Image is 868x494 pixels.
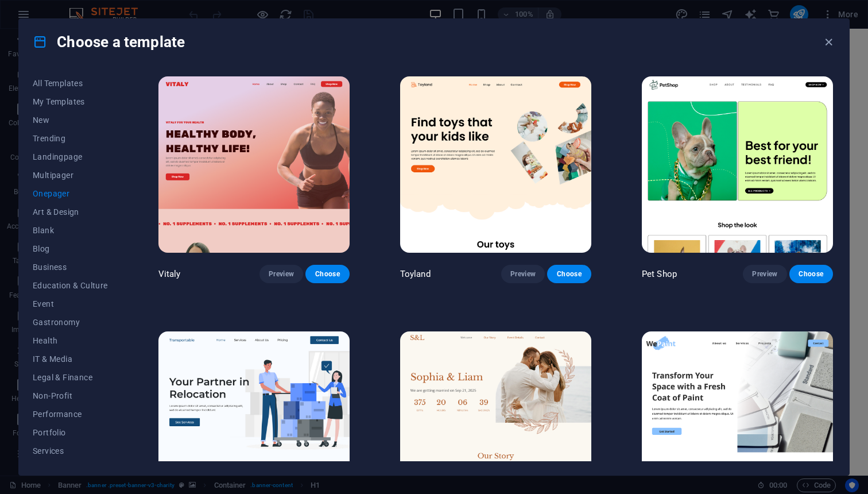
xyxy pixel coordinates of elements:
span: Health [33,336,108,345]
span: Education & Culture [33,281,108,290]
button: Legal & Finance [33,368,108,387]
span: IT & Media [33,354,108,364]
span: Multipager [33,171,108,180]
span: Portfolio [33,428,108,437]
span: Preview [510,269,536,279]
button: Preview [743,265,786,283]
h4: Choose a template [33,33,185,51]
button: Services [33,442,108,460]
button: Landingpage [33,148,108,166]
span: Art & Design [33,207,108,217]
button: Event [33,295,108,313]
button: Preview [501,265,545,283]
button: All Templates [33,74,108,92]
button: New [33,111,108,129]
button: Art & Design [33,203,108,221]
span: Performance [33,410,108,419]
button: Multipager [33,166,108,184]
span: Gastronomy [33,318,108,327]
span: Blank [33,226,108,235]
img: Pet Shop [642,76,833,253]
span: Choose [315,269,340,279]
button: Portfolio [33,423,108,442]
span: Choose [799,269,824,279]
button: IT & Media [33,350,108,368]
button: My Templates [33,92,108,111]
button: Health [33,331,108,350]
p: Vitaly [158,268,181,280]
button: Choose [789,265,833,283]
button: Non-Profit [33,387,108,405]
span: Services [33,446,108,456]
span: Preview [752,269,777,279]
span: All Templates [33,79,108,88]
button: Blog [33,240,108,258]
span: My Templates [33,97,108,106]
img: Toyland [400,76,591,253]
span: Blog [33,244,108,253]
span: Onepager [33,189,108,198]
img: Vitaly [158,76,350,253]
span: Preview [269,269,294,279]
span: New [33,115,108,125]
button: Performance [33,405,108,423]
span: Legal & Finance [33,373,108,382]
button: Education & Culture [33,276,108,295]
p: Toyland [400,268,431,280]
span: Trending [33,134,108,143]
span: Non-Profit [33,391,108,400]
p: Pet Shop [642,268,677,280]
button: Shop [33,460,108,478]
button: Trending [33,129,108,148]
button: Business [33,258,108,276]
span: Choose [556,269,582,279]
button: Gastronomy [33,313,108,331]
button: Preview [259,265,303,283]
span: Event [33,299,108,308]
button: Choose [547,265,591,283]
button: Onepager [33,184,108,203]
span: Business [33,263,108,272]
button: Blank [33,221,108,240]
span: Landingpage [33,152,108,161]
button: Choose [305,265,349,283]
